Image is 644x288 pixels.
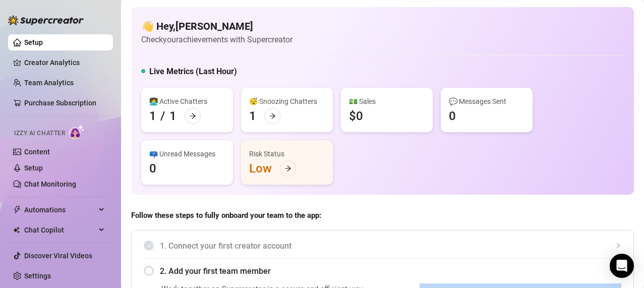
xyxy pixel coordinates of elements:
div: 💬 Messages Sent [449,96,524,107]
a: Setup [24,38,43,46]
span: collapsed [615,243,621,249]
span: arrow-right [189,112,196,120]
span: expanded [609,268,615,274]
div: 1 [149,108,156,124]
div: 1 [169,108,177,124]
div: 👩‍💻 Active Chatters [149,96,225,107]
a: Team Analytics [24,79,74,87]
span: Chat Copilot [24,222,96,238]
span: 1. Connect your first creator account [160,240,621,252]
div: 0 [449,108,456,124]
div: 0 [149,160,156,177]
div: 📪 Unread Messages [149,148,225,159]
span: Izzy AI Chatter [14,129,65,138]
h4: 👋 Hey, [PERSON_NAME] [141,19,292,33]
div: 1. Connect your first creator account [144,234,621,258]
span: thunderbolt [13,206,21,214]
div: 1 [249,108,256,124]
a: Purchase Subscription [24,99,96,107]
div: 2. Add your first team member [144,259,621,283]
strong: Follow these steps to fully onboard your team to the app: [131,211,321,220]
a: Content [24,148,50,156]
div: Open Intercom Messenger [610,254,634,278]
img: Chat Copilot [13,226,20,234]
h5: Live Metrics (Last Hour) [149,66,237,78]
div: 😴 Snoozing Chatters [249,96,325,107]
a: Setup [24,164,43,172]
a: Discover Viral Videos [24,252,92,260]
span: Automations [24,202,96,218]
a: Settings [24,272,51,280]
span: arrow-right [269,112,276,120]
img: logo-BBDzfeDw.svg [8,15,84,25]
span: 2. Add your first team member [160,265,621,277]
span: arrow-right [284,165,291,172]
a: Creator Analytics [24,54,105,71]
img: AI Chatter [69,125,85,139]
article: Check your achievements with Supercreator [141,33,292,46]
div: 💵 Sales [349,96,425,107]
div: $0 [349,108,363,124]
a: Chat Monitoring [24,180,76,188]
div: Risk Status [249,148,325,159]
